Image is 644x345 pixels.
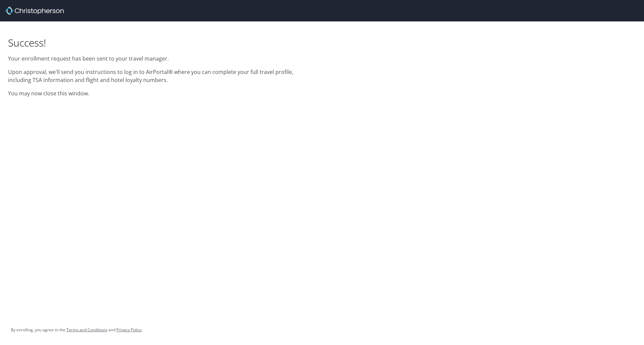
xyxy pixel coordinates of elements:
[8,55,314,63] p: Your enrollment request has been sent to your travel manager.
[8,68,314,84] p: Upon approval, we'll send you instructions to log in to AirPortal® where you can complete your fu...
[116,327,142,333] a: Privacy Policy
[8,89,314,97] p: You may now close this window.
[8,36,314,49] h1: Success!
[66,327,107,333] a: Terms and Conditions
[5,7,64,15] img: cbt logo
[11,322,143,338] div: By enrolling, you agree to the and .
